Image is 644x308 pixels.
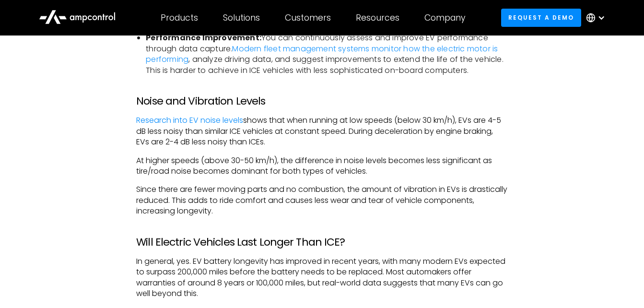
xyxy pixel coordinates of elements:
[161,12,198,23] div: Products
[223,12,260,23] div: Solutions
[146,32,261,43] strong: Performance Improvement:
[136,115,508,147] p: shows that when running at low speeds (below 30 km/h), EVs are 4-5 dB less noisy than similar ICE...
[146,33,508,76] li: You can continuously assess and improve EV performance through data capture. , analyze driving da...
[136,95,508,107] h3: Noise and Vibration Levels
[285,12,331,23] div: Customers
[424,12,466,23] div: Company
[136,155,508,177] p: At higher speeds (above 30-50 km/h), the difference in noise levels becomes less significant as t...
[146,43,498,65] a: Modern fleet management systems monitor how the electric motor is performing
[501,9,582,26] a: Request a demo
[136,256,508,299] p: In general, yes. EV battery longevity has improved in recent years, with many modern EVs expected...
[136,184,508,216] p: Since there are fewer moving parts and no combustion, the amount of vibration in EVs is drastical...
[136,236,508,249] h3: Will Electric Vehicles Last Longer Than ICE?
[356,12,399,23] div: Resources
[136,115,243,126] a: Research into EV noise levels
